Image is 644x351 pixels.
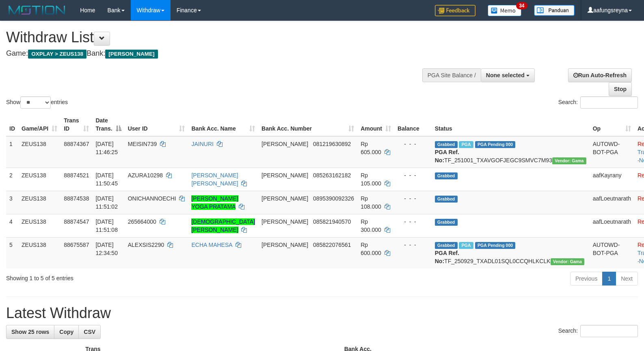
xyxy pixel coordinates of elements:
[435,196,458,203] span: Grabbed
[18,214,61,237] td: ZEUS138
[313,195,354,202] span: Copy 0895390092326 to clipboard
[128,172,163,179] span: AZURA10298
[6,168,18,191] td: 2
[568,68,632,82] a: Run Auto-Refresh
[6,136,18,168] td: 1
[580,96,638,109] input: Search:
[432,237,590,268] td: TF_250929_TXADL01SQL0CCQHLKCLK
[435,242,458,249] span: Grabbed
[261,242,308,248] span: [PERSON_NAME]
[475,141,516,148] span: PGA Pending
[361,141,381,155] span: Rp 605.000
[551,258,585,265] span: Vendor URL: https://trx31.1velocity.biz
[432,113,590,136] th: Status
[534,5,575,16] img: panduan.png
[558,325,638,337] label: Search:
[361,218,381,233] span: Rp 300.000
[580,325,638,337] input: Search:
[258,113,357,136] th: Bank Acc. Number: activate to sort column ascending
[191,195,238,210] a: [PERSON_NAME] YOGA PRATAMA
[18,237,61,268] td: ZEUS138
[398,241,428,249] div: - - -
[28,50,86,59] span: OXPLAY > ZEUS138
[191,172,238,187] a: [PERSON_NAME] [PERSON_NAME]
[590,136,634,168] td: AUTOWD-BOT-PGA
[435,141,458,148] span: Grabbed
[6,29,421,46] h1: Withdraw List
[78,325,101,339] a: CSV
[590,214,634,237] td: aafLoeutnarath
[128,242,164,248] span: ALEXSIS2290
[6,113,18,136] th: ID
[602,272,616,286] a: 1
[64,172,89,179] span: 88874521
[590,191,634,214] td: aafLoeutnarath
[570,272,603,286] a: Previous
[313,218,351,225] span: Copy 085821940570 to clipboard
[558,96,638,109] label: Search:
[191,218,255,233] a: [DEMOGRAPHIC_DATA][PERSON_NAME]
[609,82,632,96] a: Stop
[18,191,61,214] td: ZEUS138
[435,172,458,179] span: Grabbed
[432,136,590,168] td: TF_251001_TXAVGOFJEGC9SMVC7M93
[6,214,18,237] td: 4
[6,96,68,109] label: Show entries
[191,141,213,147] a: JAINURI
[590,113,634,136] th: Op: activate to sort column ascending
[191,242,232,248] a: ECHA MAHESA
[64,242,89,248] span: 88675587
[357,113,394,136] th: Amount: activate to sort column ascending
[59,329,73,335] span: Copy
[6,271,262,282] div: Showing 1 to 5 of 5 entries
[435,149,459,164] b: PGA Ref. No:
[54,325,79,339] a: Copy
[6,237,18,268] td: 5
[590,237,634,268] td: AUTOWD-BOT-PGA
[6,4,68,16] img: MOTION_logo.png
[459,141,473,148] span: Marked by aafanarl
[64,195,89,202] span: 88874538
[95,172,118,187] span: [DATE] 11:50:45
[516,2,527,9] span: 34
[18,113,61,136] th: Game/API: activate to sort column ascending
[313,172,351,179] span: Copy 085263162182 to clipboard
[488,5,522,16] img: Button%20Memo.svg
[95,141,118,155] span: [DATE] 11:46:25
[435,5,475,16] img: Feedback.jpg
[552,157,586,164] span: Vendor URL: https://trx31.1velocity.biz
[616,272,638,286] a: Next
[459,242,473,249] span: Marked by aafpengsreynich
[6,305,638,321] h1: Latest Withdraw
[261,195,308,202] span: [PERSON_NAME]
[361,172,381,187] span: Rp 105.000
[64,141,89,147] span: 88874367
[422,68,481,82] div: PGA Site Balance /
[398,171,428,179] div: - - -
[95,242,118,256] span: [DATE] 12:34:50
[84,329,95,335] span: CSV
[125,113,188,136] th: User ID: activate to sort column ascending
[261,141,308,147] span: [PERSON_NAME]
[95,218,118,233] span: [DATE] 11:51:08
[481,68,535,82] button: None selected
[20,96,51,109] select: Showentries
[475,242,516,249] span: PGA Pending
[18,136,61,168] td: ZEUS138
[261,218,308,225] span: [PERSON_NAME]
[64,218,89,225] span: 88874547
[590,168,634,191] td: aafKayrany
[435,219,458,226] span: Grabbed
[95,195,118,210] span: [DATE] 11:51:02
[92,113,124,136] th: Date Trans.: activate to sort column descending
[435,250,459,264] b: PGA Ref. No:
[398,218,428,226] div: - - -
[261,172,308,179] span: [PERSON_NAME]
[486,72,525,78] span: None selected
[361,195,381,210] span: Rp 108.000
[313,141,351,147] span: Copy 081219630892 to clipboard
[394,113,432,136] th: Balance
[361,242,381,256] span: Rp 600.000
[398,194,428,203] div: - - -
[398,140,428,148] div: - - -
